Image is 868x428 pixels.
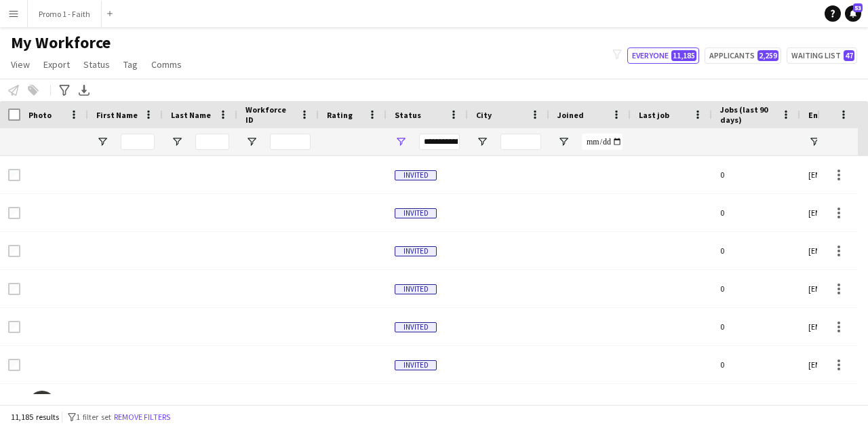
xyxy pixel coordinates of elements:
button: Promo 1 - Faith [28,1,102,27]
span: Status [83,58,110,71]
a: Export [38,56,75,73]
div: 0 [712,346,800,383]
div: 0 [712,194,800,231]
span: Invited [395,170,437,180]
span: Email [808,110,830,120]
a: Tag [118,56,143,73]
span: 47 [844,50,854,61]
input: City Filter Input [500,134,541,150]
span: Invited [395,208,437,218]
a: 53 [845,5,861,22]
div: 0wami [88,384,163,421]
button: Open Filter Menu [171,136,183,148]
span: Photo [28,110,52,120]
button: Applicants2,259 [705,47,781,64]
button: Open Filter Menu [395,136,407,148]
span: Joined [557,110,584,120]
span: 53 [853,3,863,12]
img: 0wami Njapha [28,391,56,418]
input: First Name Filter Input [121,134,155,150]
span: Rating [327,110,353,120]
input: Workforce ID Filter Input [270,134,311,150]
span: View [11,58,30,71]
button: Everyone11,185 [627,47,699,64]
input: Row Selection is disabled for this row (unchecked) [8,245,20,257]
div: [DATE] [549,384,631,421]
span: Invited [395,246,437,256]
div: 0 [712,270,800,307]
a: Status [78,56,115,73]
span: Invited [395,322,437,332]
span: City [476,110,492,120]
span: Status [395,110,421,120]
button: Open Filter Menu [96,136,108,148]
button: Waiting list47 [787,47,857,64]
span: Jobs (last 90 days) [720,104,776,125]
app-action-btn: Advanced filters [56,82,73,98]
input: Row Selection is disabled for this row (unchecked) [8,321,20,333]
button: Open Filter Menu [245,136,258,148]
div: 0 [712,156,800,193]
span: 2,259 [757,50,778,61]
input: Row Selection is disabled for this row (unchecked) [8,359,20,371]
input: Joined Filter Input [582,134,623,150]
div: Umlazi [468,384,549,421]
a: Comms [146,56,187,73]
button: Open Filter Menu [476,136,488,148]
span: Tag [123,58,138,71]
span: Last Name [171,110,211,120]
div: 0 [712,308,800,345]
span: Invited [395,360,437,370]
button: Open Filter Menu [557,136,570,148]
span: Last job [639,110,669,120]
input: Last Name Filter Input [195,134,229,150]
span: Export [43,58,70,71]
button: Open Filter Menu [808,136,821,148]
span: Workforce ID [245,104,294,125]
span: First Name [96,110,138,120]
input: Row Selection is disabled for this row (unchecked) [8,169,20,181]
div: 5663 [237,384,319,421]
span: Invited [395,284,437,294]
div: Njapha [163,384,237,421]
input: Row Selection is disabled for this row (unchecked) [8,207,20,219]
input: Row Selection is disabled for this row (unchecked) [8,283,20,295]
div: 0 [712,232,800,269]
a: View [5,56,35,73]
span: Comms [151,58,182,71]
span: 11,185 [671,50,696,61]
button: Remove filters [111,410,173,425]
span: 1 filter set [76,412,111,422]
div: 0 [712,384,800,421]
span: My Workforce [11,33,111,53]
app-action-btn: Export XLSX [76,82,92,98]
